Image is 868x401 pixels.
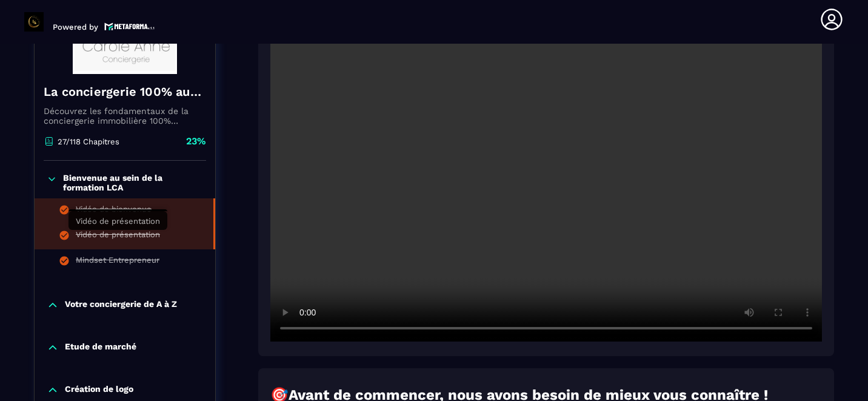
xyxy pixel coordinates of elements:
[65,342,136,354] p: Etude de marché
[24,12,44,32] img: logo-branding
[53,22,98,32] p: Powered by
[65,384,133,396] p: Création de logo
[76,204,152,218] div: Vidéo de bienvenue
[104,21,155,32] img: logo
[76,255,159,269] div: Mindset Entrepreneur
[63,173,203,192] p: Bienvenue au sein de la formation LCA
[58,137,119,146] p: 27/118 Chapitres
[76,217,160,226] span: Vidéo de présentation
[76,230,160,243] div: Vidéo de présentation
[186,135,206,148] p: 23%
[44,106,206,126] p: Découvrez les fondamentaux de la conciergerie immobilière 100% automatisée. Cette formation est c...
[44,83,206,100] h4: La conciergerie 100% automatisée
[65,299,177,311] p: Votre conciergerie de A à Z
